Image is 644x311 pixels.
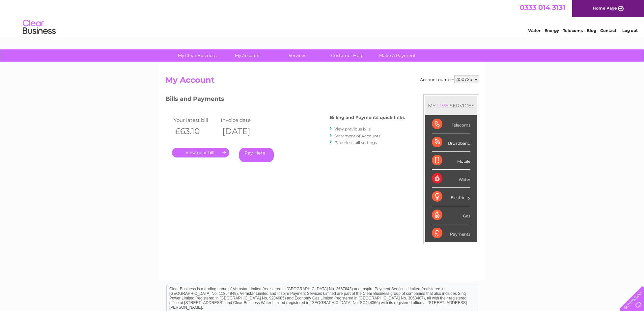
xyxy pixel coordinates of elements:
[172,116,219,125] td: Your latest bill
[545,28,559,33] a: Energy
[22,17,56,37] img: logo.png
[220,49,274,62] a: My Account
[432,170,470,188] div: Water
[436,102,450,109] div: LIVE
[432,224,470,242] div: Payments
[432,115,470,133] div: Telecoms
[270,49,324,62] a: Services
[425,96,477,115] div: MY SERVICES
[167,4,478,32] div: Clear Business is a trading name of Verastar Limited (registered in [GEOGRAPHIC_DATA] No. 3667643...
[432,188,470,206] div: Electricity
[172,125,219,138] th: £63.10
[239,148,274,162] a: Pay Here
[432,133,470,152] div: Broadband
[420,75,479,83] div: Account number
[320,49,375,62] a: Customer Help
[622,28,638,33] a: Log out
[165,75,479,88] h2: My Account
[370,49,425,62] a: Make A Payment
[432,206,470,224] div: Gas
[219,125,266,138] th: [DATE]
[432,152,470,170] div: Mobile
[520,3,565,12] a: 0333 014 3131
[587,28,596,33] a: Blog
[600,28,616,33] a: Contact
[330,115,405,120] h4: Billing and Payments quick links
[334,133,380,138] a: Statement of Accounts
[170,49,224,62] a: My Clear Business
[528,28,541,33] a: Water
[334,140,377,145] a: Paperless bill settings
[334,127,371,131] a: View previous bills
[219,116,266,125] td: Invoice date
[563,28,583,33] a: Telecoms
[165,94,405,106] h3: Bills and Payments
[172,148,229,157] a: .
